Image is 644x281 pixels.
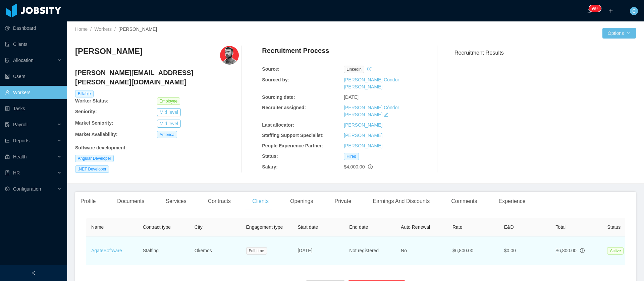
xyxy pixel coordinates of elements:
span: Billable [75,90,94,97]
i: icon: solution [5,58,10,63]
span: Employee [157,97,180,105]
i: icon: file-protect [5,122,10,127]
span: / [90,26,92,32]
span: info-circle [368,164,373,169]
div: Earnings And Discounts [367,192,435,211]
h4: [PERSON_NAME][EMAIL_ADDRESS][PERSON_NAME][DOMAIN_NAME] [75,68,239,87]
sup: 198 [589,5,601,12]
a: [PERSON_NAME] [344,122,382,128]
img: 3f411f14-e235-4840-8f49-90dbb40cf435_689e043c43bc5-400w.png [220,46,239,65]
span: [PERSON_NAME] [118,26,157,32]
b: People Experience Partner: [262,143,323,148]
td: No [395,236,447,265]
span: Active [607,247,624,255]
b: Source: [262,66,279,72]
span: .NET Developer [75,165,109,173]
span: $4,000.00 [344,164,365,169]
span: E&D [504,224,514,230]
a: Workers [94,26,112,32]
i: icon: medicine-box [5,154,10,159]
h4: Recruitment Process [262,46,329,55]
button: Optionsicon: down [602,28,636,39]
div: Private [329,192,357,211]
span: Health [13,154,26,159]
i: icon: history [367,67,372,71]
a: icon: pie-chartDashboard [5,21,62,35]
a: [PERSON_NAME] Cóndor [PERSON_NAME] [344,77,399,89]
span: HR [13,170,20,175]
div: Services [160,192,192,211]
span: Allocation [13,58,34,63]
b: Seniority: [75,109,97,114]
h3: Recruitment Results [454,49,636,57]
div: Documents [112,192,150,211]
span: C [632,7,636,15]
span: $6,800.00 [556,248,577,253]
a: [PERSON_NAME] [344,143,382,148]
span: Full-time [246,247,267,255]
b: Sourced by: [262,77,289,82]
button: Mid level [157,108,181,116]
span: [DATE] [344,94,359,100]
td: Okemos [189,236,241,265]
a: icon: robotUsers [5,70,62,83]
span: Reports [13,138,30,143]
span: Hired [344,153,359,160]
span: Auto Renewal [401,224,430,230]
span: Contract type [143,224,171,230]
a: Home [75,26,88,32]
span: Status [607,224,621,230]
b: Worker Status: [75,98,108,103]
div: Clients [247,192,274,211]
span: info-circle [580,248,585,253]
b: Market Seniority: [75,120,113,126]
span: End date [349,224,368,230]
span: Angular Developer [75,155,114,162]
a: AgateSoftware [91,248,122,253]
b: Sourcing date: [262,94,295,100]
span: $0.00 [504,248,516,253]
span: Rate [452,224,463,230]
td: $6,800.00 [447,236,499,265]
button: Mid level [157,120,181,128]
span: Total [556,224,566,230]
span: Start date [298,224,318,230]
i: icon: plus [608,8,613,13]
a: [PERSON_NAME] [344,133,382,138]
b: Salary: [262,164,278,169]
b: Software development : [75,145,127,150]
span: / [114,26,116,32]
b: Market Availability: [75,132,118,137]
div: Profile [75,192,101,211]
a: icon: auditClients [5,38,62,51]
i: icon: line-chart [5,138,10,143]
i: icon: bell [587,8,592,13]
span: Not registered [349,248,379,253]
span: City [195,224,203,230]
div: Openings [285,192,319,211]
b: Staffing Support Specialist: [262,133,324,138]
b: Status: [262,153,278,159]
b: Last allocator: [262,122,294,128]
div: Comments [446,192,482,211]
i: icon: book [5,170,10,175]
i: icon: setting [5,187,10,191]
span: America [157,131,177,138]
span: Staffing [143,248,159,253]
span: Configuration [13,186,41,192]
i: icon: edit [384,112,388,117]
span: [DATE] [298,248,312,253]
a: icon: userWorkers [5,86,62,99]
span: Engagement type [246,224,283,230]
a: icon: profileTasks [5,102,62,115]
span: Payroll [13,122,28,127]
a: [PERSON_NAME] Cóndor [PERSON_NAME] [344,105,399,117]
div: Contracts [203,192,236,211]
span: linkedin [344,66,364,73]
span: Name [91,224,104,230]
b: Recruiter assigned: [262,105,306,110]
h3: [PERSON_NAME] [75,46,143,57]
div: Experience [493,192,531,211]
